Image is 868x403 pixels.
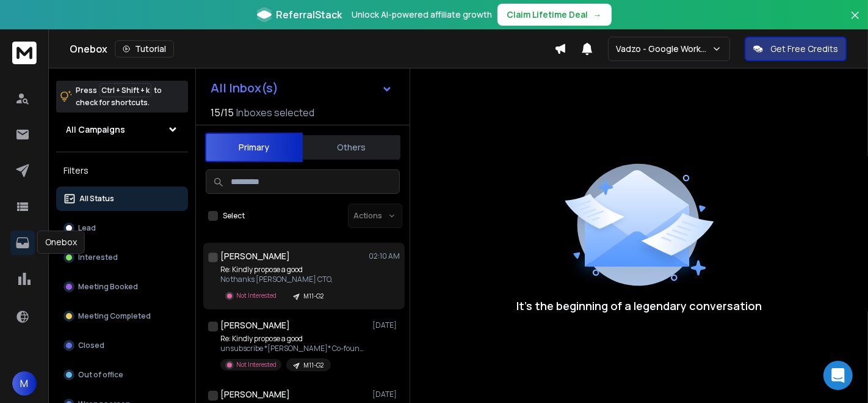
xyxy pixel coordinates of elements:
[56,216,188,240] button: Lead
[211,82,278,94] h1: All Inbox(s)
[593,9,602,21] span: →
[303,361,324,370] p: M11-G2
[78,341,104,350] p: Closed
[78,282,138,292] p: Meeting Booked
[56,363,188,387] button: Out of office
[220,265,333,275] p: Re: Kindly propose a good
[770,43,838,55] p: Get Free Credits
[56,162,188,179] h3: Filters
[372,390,400,399] p: [DATE]
[223,211,245,221] label: Select
[236,105,314,120] h3: Inboxes selected
[369,251,400,261] p: 02:10 AM
[847,7,863,37] button: Close banner
[236,291,277,300] p: Not Interested
[220,334,367,344] p: Re: Kindly propose a good
[497,4,612,26] button: Claim Lifetime Deal→
[220,319,290,331] h1: [PERSON_NAME]
[211,105,234,120] span: 15 / 15
[303,292,324,301] p: M11-G2
[220,275,333,284] p: No thanks [PERSON_NAME] CTO,
[220,250,290,262] h1: [PERSON_NAME]
[277,7,342,22] span: ReferralStack
[70,40,554,57] div: Onebox
[76,84,162,109] p: Press to check for shortcuts.
[56,245,188,270] button: Interested
[12,371,37,396] button: M
[516,297,762,314] p: It’s the beginning of a legendary conversation
[220,388,290,401] h1: [PERSON_NAME]
[115,40,174,57] button: Tutorial
[56,187,188,211] button: All Status
[78,223,96,233] p: Lead
[220,344,367,353] p: unsubscribe *[PERSON_NAME]* Co-founder &
[236,360,277,369] p: Not Interested
[745,37,847,61] button: Get Free Credits
[205,133,303,162] button: Primary
[79,194,114,204] p: All Status
[78,253,118,262] p: Interested
[37,231,85,254] div: Onebox
[201,76,402,100] button: All Inbox(s)
[99,83,151,97] span: Ctrl + Shift + k
[352,9,493,21] p: Unlock AI-powered affiliate growth
[56,304,188,328] button: Meeting Completed
[616,43,712,55] p: Vadzo - Google Workspace
[78,311,151,321] p: Meeting Completed
[372,320,400,330] p: [DATE]
[56,117,188,142] button: All Campaigns
[303,134,400,161] button: Others
[78,370,123,380] p: Out of office
[823,361,853,390] div: Open Intercom Messenger
[66,124,125,136] h1: All Campaigns
[56,275,188,299] button: Meeting Booked
[56,333,188,358] button: Closed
